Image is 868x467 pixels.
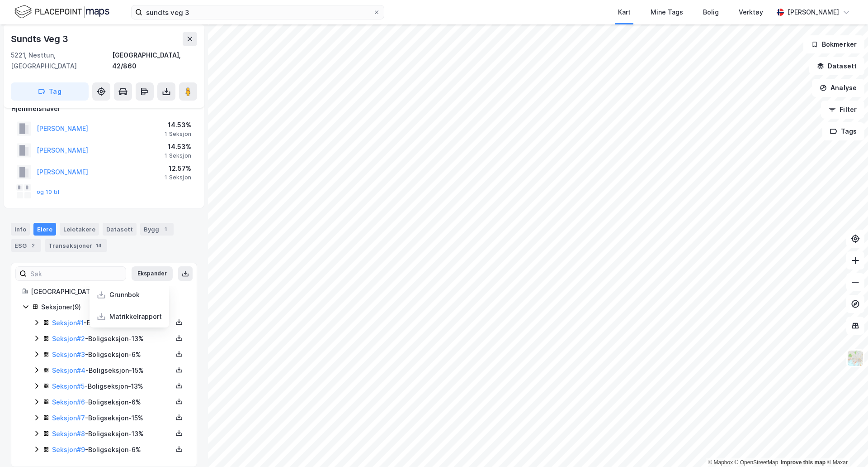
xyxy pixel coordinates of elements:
[809,57,864,75] button: Datasett
[52,333,172,344] div: - Boligseksjon - 13%
[823,424,868,467] div: Kontrollprogram for chat
[847,350,864,367] img: Z
[45,239,107,252] div: Transaksjoner
[52,319,84,327] a: Seksjon#1
[11,103,197,114] div: Hjemmelshaver
[52,365,172,376] div: - Boligseksjon - 15%
[703,7,719,18] div: Bolig
[708,459,733,466] a: Mapbox
[165,141,191,152] div: 14.53%
[781,459,826,466] a: Improve this map
[142,5,373,19] input: Søk på adresse, matrikkel, gårdeiere, leietakere eller personer
[60,223,99,236] div: Leietakere
[52,397,172,408] div: - Boligseksjon - 6%
[161,225,170,234] div: 1
[651,7,683,18] div: Mine Tags
[140,223,174,236] div: Bygg
[788,7,839,18] div: [PERSON_NAME]
[52,366,85,374] a: Seksjon#4
[52,382,85,390] a: Seksjon#5
[31,286,186,297] div: [GEOGRAPHIC_DATA], 42/860
[52,444,172,455] div: - Boligseksjon - 6%
[165,174,191,181] div: 1 Seksjon
[11,239,41,252] div: ESG
[11,50,112,72] div: 5221, Nesttun, [GEOGRAPHIC_DATA]
[822,122,864,140] button: Tags
[103,223,137,236] div: Datasett
[52,349,172,360] div: - Boligseksjon - 6%
[812,79,864,97] button: Analyse
[803,35,864,53] button: Bokmerker
[109,289,140,300] div: Grunnbok
[165,163,191,174] div: 12.57%
[821,101,864,119] button: Filter
[52,351,85,358] a: Seksjon#3
[11,223,30,236] div: Info
[94,241,104,250] div: 14
[132,266,173,281] button: Ekspander
[739,7,763,18] div: Verktøy
[52,318,172,328] div: - Boligseksjon - 14%
[28,241,38,250] div: 2
[165,120,191,130] div: 14.53%
[27,267,126,280] input: Søk
[11,82,89,101] button: Tag
[41,302,186,313] div: Seksjoner ( 9 )
[109,311,162,322] div: Matrikkelrapport
[52,428,172,439] div: - Boligseksjon - 13%
[52,430,85,438] a: Seksjon#8
[735,459,778,466] a: OpenStreetMap
[165,152,191,159] div: 1 Seksjon
[11,32,70,46] div: Sundts Veg 3
[14,4,109,20] img: logo.f888ab2527a4732fd821a326f86c7f29.svg
[52,414,85,422] a: Seksjon#7
[52,446,85,453] a: Seksjon#9
[112,50,197,72] div: [GEOGRAPHIC_DATA], 42/860
[618,7,631,18] div: Kart
[52,413,172,424] div: - Boligseksjon - 15%
[52,398,85,406] a: Seksjon#6
[823,424,868,467] iframe: Chat Widget
[33,223,56,236] div: Eiere
[52,381,172,392] div: - Boligseksjon - 13%
[52,335,85,342] a: Seksjon#2
[165,130,191,138] div: 1 Seksjon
